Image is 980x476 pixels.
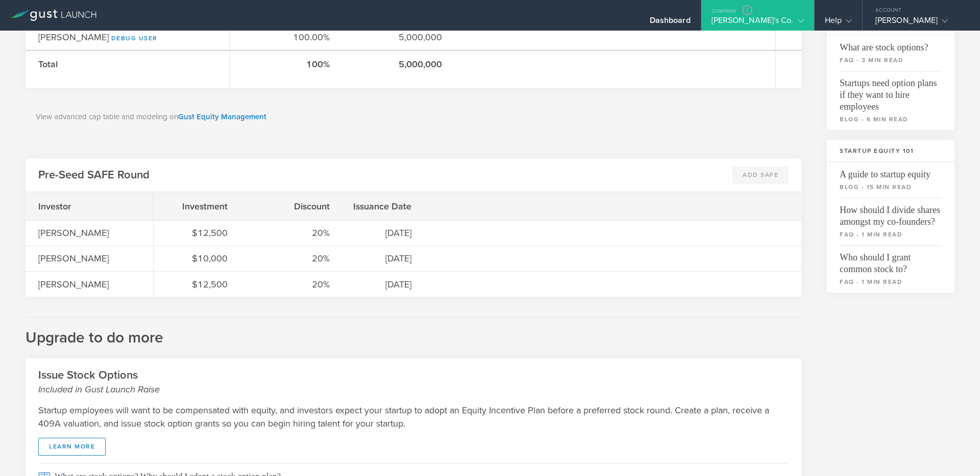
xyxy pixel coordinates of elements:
[38,438,106,456] a: learn more
[38,383,789,396] small: Included in Gust Launch Raise
[712,15,804,31] div: [PERSON_NAME]'s Co.
[38,252,140,265] div: [PERSON_NAME]
[840,182,942,192] small: blog - 15 min read
[355,58,442,71] div: 5,000,000
[253,252,330,265] div: 20%
[929,427,980,476] iframe: Chat Widget
[827,162,954,198] a: A guide to startup equityblog - 15 min read
[840,198,942,228] span: How should I divide shares amongst my co-founders?
[827,198,954,245] a: How should I divide shares amongst my co-founders?faq - 1 min read
[243,58,330,71] div: 100%
[38,278,140,291] div: [PERSON_NAME]
[36,111,791,123] p: View advanced cap table and modeling on
[355,226,411,240] div: [DATE]
[111,35,158,42] a: Debug User
[825,15,852,31] div: Help
[355,200,411,213] div: Issuance Date
[840,277,942,286] small: faq - 1 min read
[166,226,228,240] div: $12,500
[840,35,942,54] span: What are stock options?
[243,31,330,44] div: 100.00%
[38,31,217,44] div: [PERSON_NAME]
[827,140,954,162] h3: Startup Equity 101
[355,252,411,265] div: [DATE]
[166,252,228,265] div: $10,000
[253,226,330,240] div: 20%
[166,200,228,213] div: Investment
[840,230,942,239] small: faq - 1 min read
[827,35,954,71] a: What are stock options?faq - 3 min read
[253,278,330,291] div: 20%
[38,58,217,71] div: Total
[355,31,442,44] div: 5,000,000
[840,56,942,65] small: faq - 3 min read
[38,200,140,213] div: Investor
[38,404,789,430] p: Startup employees will want to be compensated with equity, and investors expect your startup to a...
[840,115,942,124] small: blog - 6 min read
[355,278,411,291] div: [DATE]
[875,15,962,31] div: [PERSON_NAME]
[26,317,801,348] h2: Upgrade to do more
[38,168,150,182] h2: Pre-Seed SAFE Round
[840,71,942,113] span: Startups need option plans if they want to hire employees
[840,162,942,180] span: A guide to startup equity
[650,15,691,31] div: Dashboard
[253,200,330,213] div: Discount
[827,245,954,293] a: Who should I grant common stock to?faq - 1 min read
[38,368,789,396] h2: Issue Stock Options
[166,278,228,291] div: $12,500
[840,245,942,275] span: Who should I grant common stock to?
[178,112,266,121] a: Gust Equity Management
[827,71,954,130] a: Startups need option plans if they want to hire employeesblog - 6 min read
[38,226,140,240] div: [PERSON_NAME]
